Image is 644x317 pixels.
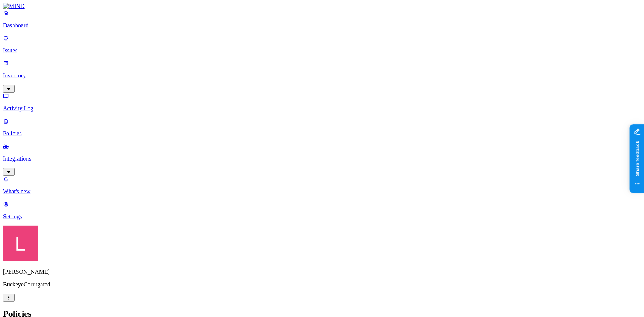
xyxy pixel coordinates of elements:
a: Issues [3,35,641,54]
p: Inventory [3,72,641,79]
img: MIND [3,3,25,10]
p: What's new [3,188,641,195]
p: Integrations [3,155,641,162]
a: What's new [3,176,641,195]
a: Settings [3,201,641,220]
a: Inventory [3,60,641,92]
a: Activity Log [3,93,641,112]
img: Landen Brown [3,226,38,261]
p: Dashboard [3,22,641,29]
a: Dashboard [3,10,641,29]
a: MIND [3,3,641,10]
a: Policies [3,118,641,137]
p: Settings [3,213,641,220]
p: [PERSON_NAME] [3,269,641,275]
p: Activity Log [3,105,641,112]
p: Issues [3,47,641,54]
p: Policies [3,130,641,137]
p: BuckeyeCorrugated [3,281,641,288]
a: Integrations [3,143,641,175]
